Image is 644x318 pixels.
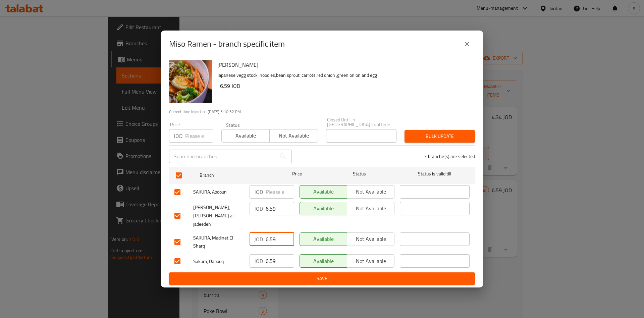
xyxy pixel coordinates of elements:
[269,129,318,143] button: Not available
[272,131,315,141] span: Not available
[266,202,294,215] input: Please enter price
[169,39,285,49] h2: Miso Ramen - branch specific item
[347,254,394,268] button: Not available
[300,254,347,268] button: Available
[193,234,244,251] span: SAKURA, Madinet El Sharq
[350,234,392,244] span: Not available
[350,204,392,213] span: Not available
[254,235,263,243] p: JOD
[169,272,475,285] button: Save
[193,203,244,228] span: [PERSON_NAME], [PERSON_NAME] al jadeedeh
[266,185,294,199] input: Please enter price
[275,170,319,178] span: Price
[266,232,294,246] input: Please enter price
[266,254,294,268] input: Please enter price
[217,60,470,69] h6: [PERSON_NAME]
[254,205,263,213] p: JOD
[347,185,394,199] button: Not available
[193,257,244,266] span: Sakura, Dabouq
[185,129,213,143] input: Please enter price
[174,274,470,283] span: Save
[224,131,267,141] span: Available
[303,234,344,244] span: Available
[169,150,276,163] input: Search in branches
[303,256,344,266] span: Available
[347,232,394,246] button: Not available
[400,170,470,178] span: Status is valid till
[220,81,470,91] h6: 6.59 JOD
[325,170,394,178] span: Status
[254,188,263,196] p: JOD
[174,132,182,140] p: JOD
[425,153,475,160] p: 4 branche(s) are selected
[459,36,475,52] button: close
[347,202,394,215] button: Not available
[169,109,475,115] p: Current time in Jordan is [DATE] 3:10:32 PM
[410,132,470,141] span: Bulk update
[303,204,344,213] span: Available
[193,188,244,196] span: SAKURA, Abdoun
[350,256,392,266] span: Not available
[200,171,269,179] span: Branch
[303,187,344,197] span: Available
[350,187,392,197] span: Not available
[254,257,263,265] p: JOD
[405,130,475,143] button: Bulk update
[300,232,347,246] button: Available
[221,129,270,143] button: Available
[300,185,347,199] button: Available
[169,60,212,103] img: Miso Ramen
[217,71,470,79] p: Japanese vegg stock ,noodles,bean sprout ,carrots,red onion ,green onion and egg
[300,202,347,215] button: Available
